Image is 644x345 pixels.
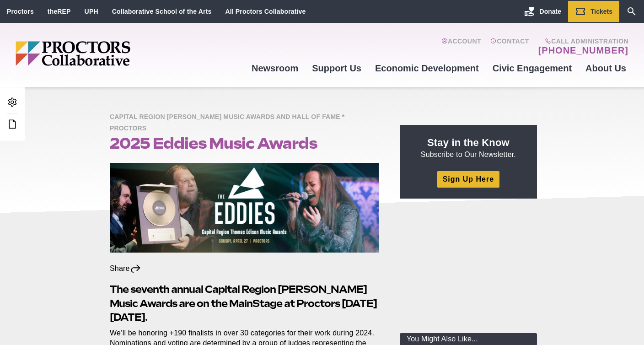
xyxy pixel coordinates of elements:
h2: The seventh annual Capital Region [PERSON_NAME] Music Awards are on the MainStage at Proctors [DA... [110,282,379,324]
a: Admin Area [5,94,20,111]
a: Civic Engagement [486,56,579,81]
strong: Stay in the Know [427,137,510,148]
a: Collaborative School of the Arts [112,8,212,15]
span: Call Administration [536,38,628,45]
iframe: Advertisement [400,210,537,324]
p: Subscribe to Our Newsletter. [411,136,526,160]
span: Tickets [590,8,612,15]
a: theREP [48,8,71,15]
a: All Proctors Collaborative [225,8,306,15]
a: Account [441,38,481,56]
a: Proctors [7,8,34,15]
a: Tickets [568,1,619,22]
span: Donate [540,8,561,15]
a: Edit this Post/Page [5,116,20,133]
span: Capital Region [PERSON_NAME] Music Awards and Hall of Fame * [110,112,349,123]
a: Sign Up Here [437,171,499,187]
a: Capital Region [PERSON_NAME] Music Awards and Hall of Fame * [110,113,349,120]
a: About Us [579,56,633,81]
a: Newsroom [245,56,305,81]
img: Proctors logo [16,41,201,66]
a: UPH [85,8,98,15]
a: [PHONE_NUMBER] [538,45,628,56]
a: Search [619,1,644,22]
a: Contact [490,38,529,56]
a: Economic Development [368,56,486,81]
h1: 2025 Eddies Music Awards [110,135,379,152]
a: Donate [517,1,568,22]
span: Proctors [110,123,151,135]
a: Proctors [110,124,151,132]
div: Share [110,264,141,274]
a: Support Us [305,56,368,81]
